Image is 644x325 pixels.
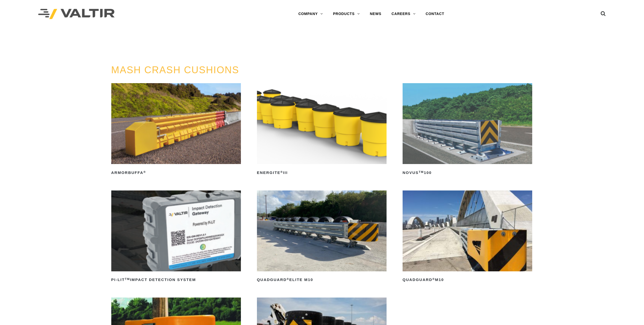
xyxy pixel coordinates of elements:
[111,190,241,284] a: PI-LITTMImpact Detection System
[257,190,387,284] a: QuadGuard®Elite M10
[328,9,365,19] a: PRODUCTS
[143,170,146,173] sup: ®
[257,83,387,177] a: ENERGITE®III
[432,277,435,280] sup: ®
[287,277,289,280] sup: ®
[403,190,532,284] a: QuadGuard®M10
[365,9,386,19] a: NEWS
[111,169,241,177] h2: ArmorBuffa
[403,169,532,177] h2: NOVUS 100
[280,170,283,173] sup: ®
[111,65,239,75] a: MASH CRASH CUSHIONS
[419,170,424,173] sup: TM
[257,169,387,177] h2: ENERGITE III
[387,9,421,19] a: CAREERS
[111,83,241,177] a: ArmorBuffa®
[38,9,115,19] img: Valtir
[403,83,532,177] a: NOVUSTM100
[257,276,387,284] h2: QuadGuard Elite M10
[111,276,241,284] h2: PI-LIT Impact Detection System
[420,9,449,19] a: CONTACT
[125,277,130,280] sup: TM
[403,276,532,284] h2: QuadGuard M10
[293,9,328,19] a: COMPANY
